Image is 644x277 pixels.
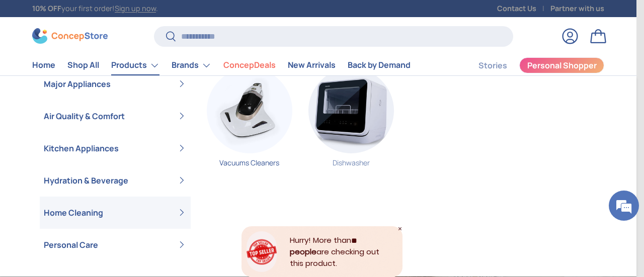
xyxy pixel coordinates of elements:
[105,55,166,75] summary: Products
[519,57,604,73] a: Personal Shopper
[454,55,604,75] nav: Secondary
[58,77,139,179] span: We're online!
[308,68,394,153] img: Dishwasher
[207,68,292,175] a: Vacuums Cleaners Vacuums Cleaners
[5,176,192,212] textarea: Type your message and hit 'Enter'
[166,55,217,75] summary: Brands
[32,55,411,75] nav: Primary
[223,55,276,75] a: ConcepDeals
[397,226,403,231] div: Close
[527,61,597,69] span: Personal Shopper
[52,56,169,69] div: Chat with us now
[288,55,336,75] a: New Arrivals
[348,55,411,75] a: Back by Demand
[32,55,55,75] a: Home
[478,56,507,75] a: Stories
[40,68,191,100] summary: Major Appliances
[308,68,394,175] a: Dishwasher Dishwasher
[165,5,189,29] div: Minimize live chat window
[67,55,99,75] a: Shop All
[207,68,292,153] img: Vacuums Cleaners
[32,28,108,44] img: ConcepStore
